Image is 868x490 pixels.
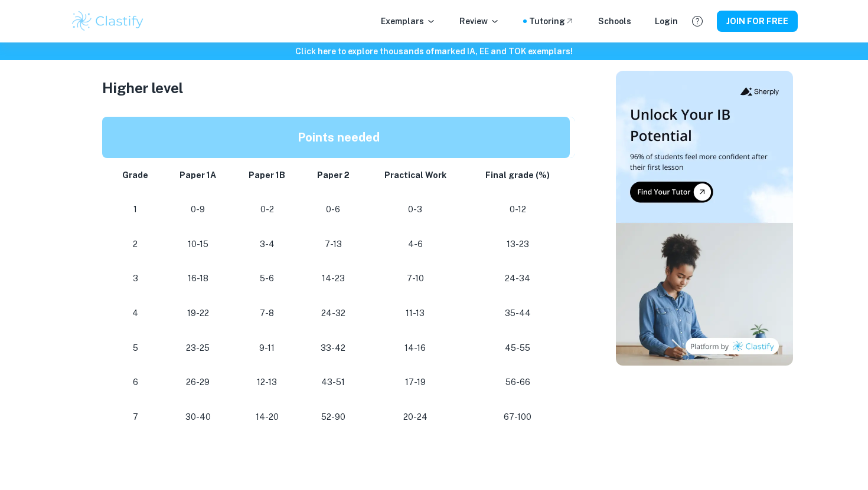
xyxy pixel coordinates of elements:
[249,170,285,180] strong: Paper 1B
[116,236,154,252] p: 2
[311,236,355,252] p: 7-13
[384,170,446,180] strong: Practical Work
[374,409,456,425] p: 20-24
[475,202,560,218] p: 0-12
[655,15,678,28] a: Login
[242,374,292,390] p: 12-13
[381,15,436,28] p: Exemplars
[122,170,148,180] strong: Grade
[687,11,707,31] button: Help and Feedback
[242,305,292,321] p: 7-8
[374,202,456,218] p: 0-3
[116,202,154,218] p: 1
[317,170,350,180] strong: Paper 2
[374,305,456,321] p: 11-13
[311,409,355,425] p: 52-90
[116,340,154,356] p: 5
[485,170,550,180] strong: Final grade (%)
[173,236,223,252] p: 10-15
[475,305,560,321] p: 35-44
[475,340,560,356] p: 45-55
[374,340,456,356] p: 14-16
[459,15,500,28] p: Review
[116,271,154,287] p: 3
[311,271,355,287] p: 14-23
[173,374,223,390] p: 26-29
[374,271,456,287] p: 7-10
[311,340,355,356] p: 33-42
[475,409,560,425] p: 67-100
[242,271,292,287] p: 5-6
[475,236,560,252] p: 13-23
[598,15,631,28] a: Schools
[116,374,154,390] p: 6
[116,409,154,425] p: 7
[311,305,355,321] p: 24-32
[102,77,575,98] h3: Higher level
[173,271,223,287] p: 16-18
[475,374,560,390] p: 56-66
[173,409,223,425] p: 30-40
[180,170,216,180] strong: Paper 1A
[374,374,456,390] p: 17-19
[242,202,292,218] p: 0-2
[311,374,355,390] p: 43-51
[242,236,292,252] p: 3-4
[529,15,575,28] a: Tutoring
[173,202,223,218] p: 0-9
[173,340,223,356] p: 23-25
[242,409,292,425] p: 14-20
[616,71,793,366] img: Thumbnail
[173,305,223,321] p: 19-22
[374,236,456,252] p: 4-6
[242,340,292,356] p: 9-11
[475,271,560,287] p: 24-34
[717,11,798,32] button: JOIN FOR FREE
[70,9,145,33] img: Clastify logo
[311,202,355,218] p: 0-6
[2,45,866,58] h6: Click here to explore thousands of marked IA, EE and TOK exemplars !
[116,305,154,321] p: 4
[298,130,380,144] strong: Points needed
